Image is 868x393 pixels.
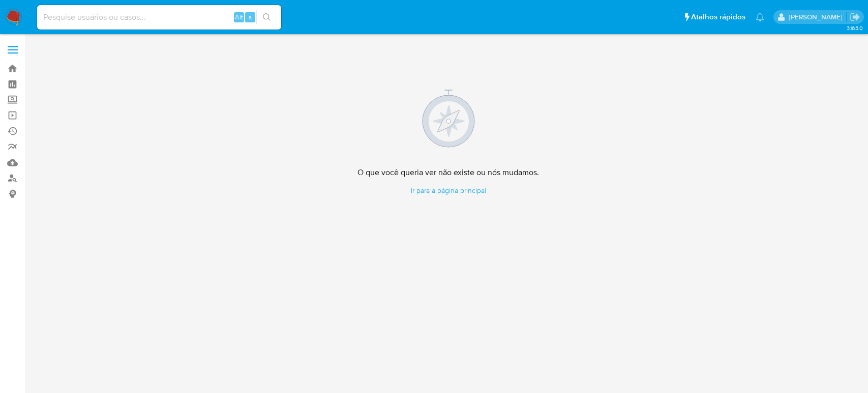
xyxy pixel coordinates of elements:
a: Ir para a página principal [357,186,539,195]
span: Atalhos rápidos [691,12,745,22]
button: search-icon [256,10,277,24]
span: Alt [235,12,243,22]
p: erico.trevizan@mercadopago.com.br [789,12,846,22]
a: Sair [850,12,860,22]
h4: O que você queria ver não existe ou nós mudamos. [357,167,539,178]
input: Pesquise usuários ou casos... [37,11,281,24]
span: s [249,12,252,22]
a: Notificações [756,13,764,21]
